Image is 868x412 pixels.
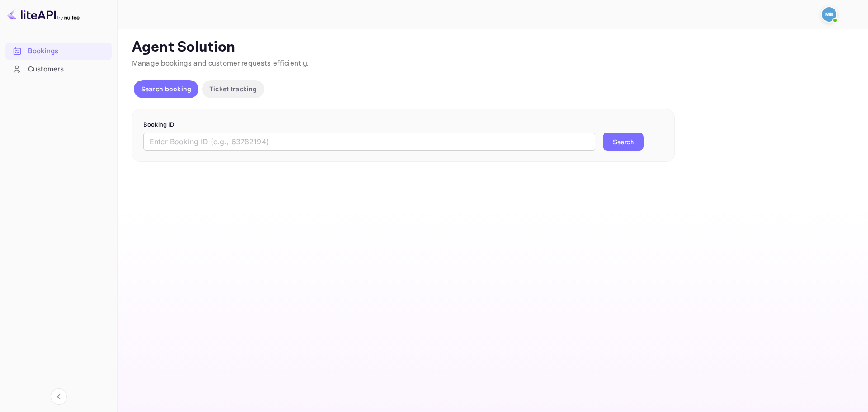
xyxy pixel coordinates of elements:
p: Agent Solution [132,38,852,57]
button: Search [603,133,644,151]
span: Manage bookings and customer requests efficiently. [132,59,309,68]
p: Ticket tracking [209,84,257,94]
div: Bookings [28,46,107,57]
button: Collapse navigation [51,388,67,405]
p: Search booking [141,84,191,94]
input: Enter Booking ID (e.g., 63782194) [143,133,595,151]
div: Bookings [5,43,112,60]
img: Mohcine Belkhir [822,7,836,22]
p: Booking ID [143,120,663,129]
a: Customers [5,61,112,77]
div: Customers [5,61,112,78]
a: Bookings [5,43,112,59]
div: Customers [28,64,107,75]
img: LiteAPI logo [7,7,80,22]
